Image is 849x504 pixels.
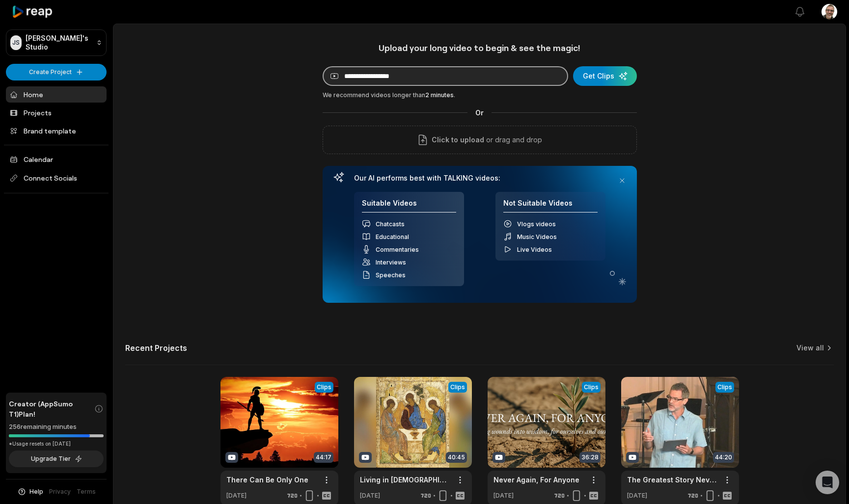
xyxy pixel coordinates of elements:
p: [PERSON_NAME]'s Studio [26,34,92,52]
div: JS [10,35,22,50]
button: Create Project [6,64,107,80]
a: There Can Be Only One [226,475,308,485]
h2: Recent Projects [125,343,187,353]
h3: Our AI performs best with TALKING videos: [354,174,605,183]
button: Upgrade Tier [9,451,104,467]
a: View all [796,343,824,353]
p: or drag and drop [484,134,542,146]
a: Living in [DEMOGRAPHIC_DATA]'s In-Between [360,475,450,485]
span: Commentaries [376,246,419,253]
button: Get Clips [573,66,637,86]
a: Projects [6,105,107,121]
span: Speeches [376,271,406,279]
h4: Suitable Videos [362,199,456,213]
div: 256 remaining minutes [9,422,104,432]
span: 2 minutes [425,91,454,99]
a: Terms [77,487,96,496]
a: Brand template [6,123,107,139]
a: The Greatest Story Never Told [627,475,717,485]
span: Live Videos [517,246,552,253]
span: Or [467,107,492,118]
h4: Not Suitable Videos [503,199,598,213]
a: Privacy [49,487,71,496]
a: Calendar [6,151,107,167]
div: Open Intercom Messenger [816,471,839,494]
span: Vlogs videos [517,220,556,228]
span: Connect Socials [6,169,107,187]
a: Home [6,86,107,103]
span: Help [29,487,43,496]
span: Click to upload [432,134,484,146]
span: Interviews [376,259,406,266]
span: Chatcasts [376,220,405,228]
span: Music Videos [517,233,557,240]
span: Creator (AppSumo T1) Plan! [9,398,94,419]
div: *Usage resets on [DATE] [9,440,104,448]
a: Never Again, For Anyone [493,475,579,485]
div: We recommend videos longer than . [323,91,637,100]
button: Help [17,487,43,496]
h1: Upload your long video to begin & see the magic! [323,42,637,53]
span: Educational [376,233,409,240]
